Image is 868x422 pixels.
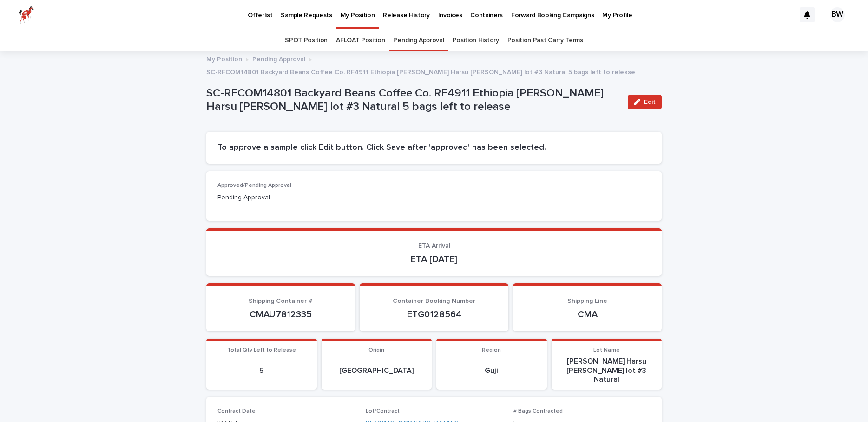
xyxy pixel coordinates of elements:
[19,6,34,24] img: zttTXibQQrCfv9chImQE
[217,143,651,153] h2: To approve a sample click Edit button. Click Save after 'approved' has been selected.
[366,409,400,414] span: Lot/Contract
[830,7,845,22] div: BW
[217,409,256,414] span: Contract Date
[206,66,635,77] p: SC-RFCOM14801 Backyard Beans Coffee Co. RF4911 Ethiopia [PERSON_NAME] Harsu [PERSON_NAME] lot #3 ...
[418,243,450,249] span: ETA Arrival
[593,347,620,353] span: Lot Name
[524,309,651,320] p: CMA
[217,254,651,265] p: ETA [DATE]
[285,30,328,51] a: SPOT Position
[557,357,657,384] p: [PERSON_NAME] Harsu [PERSON_NAME] lot #3 Natural
[628,95,662,109] button: Edit
[227,347,296,353] span: Total Qty Left to Release
[393,298,475,304] span: Container Booking Number
[453,30,499,51] a: Position History
[327,366,427,375] p: [GEOGRAPHIC_DATA]
[206,87,620,114] p: SC-RFCOM14801 Backyard Beans Coffee Co. RF4911 Ethiopia [PERSON_NAME] Harsu [PERSON_NAME] lot #3 ...
[507,30,583,51] a: Position Past Carry Terms
[212,366,311,375] p: 5
[567,298,607,304] span: Shipping Line
[513,409,563,414] span: # Bags Contracted
[249,298,313,304] span: Shipping Container #
[393,30,444,51] a: Pending Approval
[371,309,497,320] p: ETG0128564
[368,347,384,353] span: Origin
[252,53,305,64] a: Pending Approval
[336,30,385,51] a: AFLOAT Position
[206,53,242,64] a: My Position
[217,309,344,320] p: CMAU7812335
[217,183,291,188] span: Approved/Pending Approval
[217,193,355,203] p: Pending Approval
[442,366,541,375] p: Guji
[482,347,501,353] span: Region
[644,99,656,105] span: Edit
